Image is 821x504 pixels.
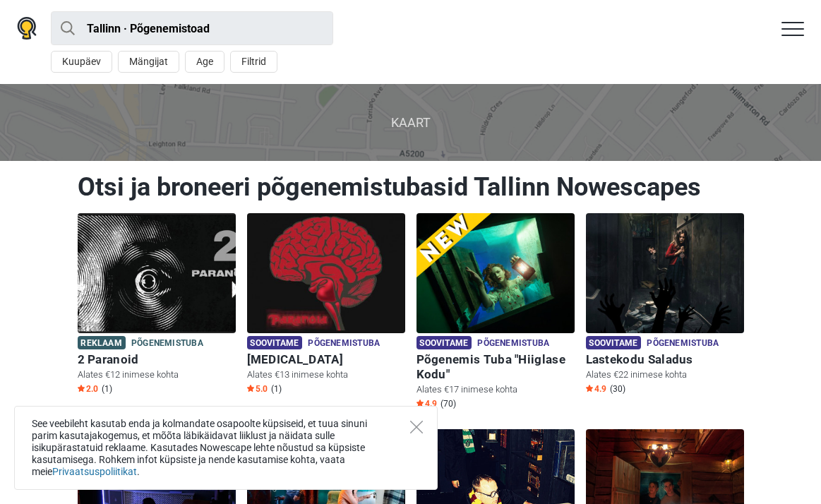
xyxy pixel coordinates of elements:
span: 4.9 [417,398,437,409]
img: Paranoia [247,213,405,333]
img: Star [586,385,593,392]
h1: Otsi ja broneeri põgenemistubasid Tallinn Nowescapes [78,172,744,203]
img: Star [78,385,85,392]
img: Nowescape logo [17,17,37,40]
p: Alates €12 inimese kohta [78,368,236,381]
button: Age [185,51,224,73]
span: Põgenemistuba [647,336,719,352]
button: Filtrid [230,51,277,73]
a: 2 Paranoid Reklaam Põgenemistuba 2 Paranoid Alates €12 inimese kohta Star2.0 (1) [78,213,236,397]
span: Põgenemistuba [477,336,549,352]
a: Privaatsuspoliitikat [52,466,137,477]
span: (1) [102,383,112,395]
p: Alates €22 inimese kohta [586,368,744,381]
img: Lastekodu Saladus [586,213,744,333]
span: (1) [271,383,282,395]
p: Alates €13 inimese kohta [247,368,405,381]
span: Põgenemistuba [131,336,203,352]
button: Close [410,421,423,433]
span: Soovitame [586,336,642,349]
span: 2.0 [78,383,98,395]
h6: [MEDICAL_DATA] [247,352,405,367]
span: 5.0 [247,383,268,395]
a: Lastekodu Saladus Soovitame Põgenemistuba Lastekodu Saladus Alates €22 inimese kohta Star4.9 (30) [586,213,744,397]
h6: Lastekodu Saladus [586,352,744,367]
a: Põgenemis Tuba "Hiiglase Kodu" Soovitame Põgenemistuba Põgenemis Tuba "Hiiglase Kodu" Alates €17 ... [417,213,575,412]
div: See veebileht kasutab enda ja kolmandate osapoolte küpsiseid, et tuua sinuni parim kasutajakogemu... [14,406,438,490]
span: 4.9 [586,383,606,395]
span: Soovitame [417,336,472,349]
img: 2 Paranoid [78,213,236,333]
span: (30) [610,383,625,395]
button: Mängijat [118,51,179,73]
img: Star [247,385,254,392]
span: Soovitame [247,336,303,349]
a: Paranoia Soovitame Põgenemistuba [MEDICAL_DATA] Alates €13 inimese kohta Star5.0 (1) [247,213,405,397]
h6: 2 Paranoid [78,352,236,367]
img: Star [417,400,424,407]
p: Alates €17 inimese kohta [417,383,575,396]
h6: Põgenemis Tuba "Hiiglase Kodu" [417,352,575,382]
span: Põgenemistuba [308,336,380,352]
input: proovi “Tallinn” [51,11,333,45]
span: (70) [441,398,456,409]
img: Põgenemis Tuba "Hiiglase Kodu" [417,213,575,333]
span: Reklaam [78,336,126,349]
button: Kuupäev [51,51,112,73]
